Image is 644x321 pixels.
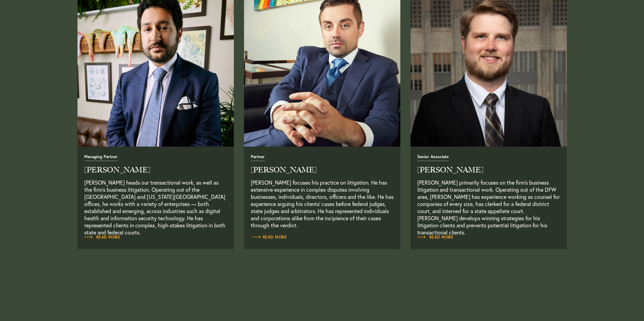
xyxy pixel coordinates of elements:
[251,234,287,241] a: Read Full Bio
[417,179,560,229] p: [PERSON_NAME] primarily focuses on the firm’s business litigation and transactional work. Operati...
[417,155,449,161] span: Senior Associate
[417,234,454,241] a: Read Full Bio
[251,154,394,229] a: Read Full Bio
[251,166,394,174] h2: [PERSON_NAME]
[417,154,560,229] a: Read Full Bio
[84,166,227,174] h2: [PERSON_NAME]
[251,179,394,229] p: [PERSON_NAME] focuses his practice on litigation. He has extensive experience in complex disputes...
[84,154,227,229] a: Read Full Bio
[251,235,287,239] span: Read More
[251,155,265,161] span: Partner
[84,155,118,161] span: Managing Partner
[417,235,454,239] span: Read More
[417,166,560,174] h2: [PERSON_NAME]
[84,235,121,239] span: Read More
[84,179,227,229] p: [PERSON_NAME] heads our transactional work, as well as the firm’s business litigation. Operating ...
[84,234,121,241] a: Read Full Bio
